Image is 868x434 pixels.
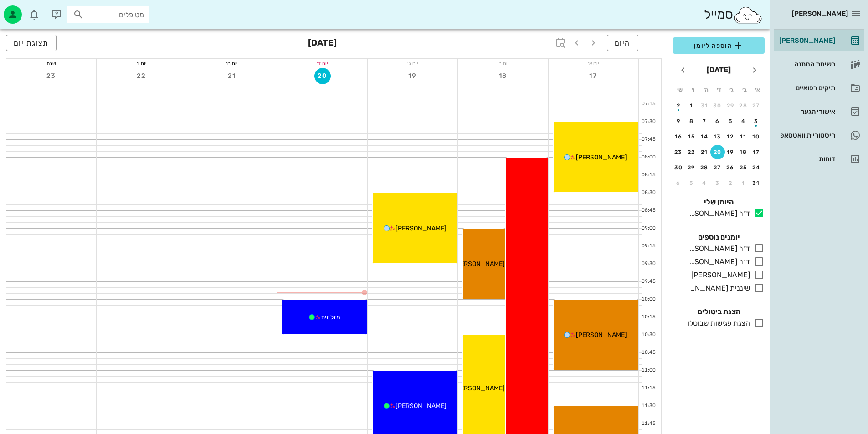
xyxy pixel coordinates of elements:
div: 29 [723,102,738,109]
th: ו׳ [687,82,699,97]
div: 10 [749,133,764,140]
a: תיקים רפואיים [774,77,864,99]
span: תג [27,7,32,13]
h4: הצגת ביטולים [673,306,765,317]
div: [PERSON_NAME] [777,37,835,44]
div: 09:00 [639,225,657,232]
div: 31 [749,180,764,186]
div: תיקים רפואיים [777,84,835,92]
button: 7 [697,114,712,128]
img: SmileCloud logo [733,6,763,24]
span: 21 [224,72,240,80]
div: יום ה׳ [187,59,277,68]
a: היסטוריית וואטסאפ [774,124,864,146]
span: הוספה ליומן [680,40,757,51]
button: 4 [736,114,751,128]
div: שיננית [PERSON_NAME] [686,283,750,294]
button: 17 [585,68,601,84]
span: [PERSON_NAME] [576,331,627,339]
button: 21 [697,145,712,159]
div: 21 [697,149,712,155]
button: 17 [749,145,764,159]
button: 15 [684,129,699,144]
button: 22 [134,68,150,84]
div: יום ב׳ [458,59,548,68]
a: אישורי הגעה [774,101,864,123]
button: 1 [684,98,699,113]
div: 4 [697,180,712,186]
div: 1 [736,180,751,186]
div: הצגת פגישות שבוטלו [684,318,750,329]
button: 2 [723,176,738,190]
button: 27 [749,98,764,113]
span: [PERSON_NAME] [576,153,627,161]
div: 13 [710,133,725,140]
div: 08:30 [639,189,657,197]
button: 23 [671,145,686,159]
button: 13 [710,129,725,144]
button: 21 [224,68,240,84]
div: 11:00 [639,367,657,374]
button: 10 [749,129,764,144]
div: 10:00 [639,296,657,303]
button: 29 [684,160,699,175]
div: 5 [684,180,699,186]
div: 08:15 [639,171,657,179]
div: יום ו׳ [97,59,186,68]
button: 16 [671,129,686,144]
div: 23 [671,149,686,155]
div: 5 [723,118,738,124]
div: 16 [671,133,686,140]
button: 28 [736,98,751,113]
div: 2 [671,102,686,109]
div: 27 [710,164,725,171]
th: ה׳ [700,82,712,97]
span: מזל זית [321,313,340,321]
button: 30 [671,160,686,175]
button: 18 [736,145,751,159]
button: 12 [723,129,738,144]
button: 31 [749,176,764,190]
div: 12 [723,133,738,140]
div: 28 [736,102,751,109]
button: חודש שעבר [746,62,763,78]
button: 9 [671,114,686,128]
button: 28 [697,160,712,175]
div: 6 [671,180,686,186]
span: [PERSON_NAME] [395,225,447,232]
div: 26 [723,164,738,171]
div: יום ד׳ [277,59,367,68]
div: 10:45 [639,349,657,357]
div: 28 [697,164,712,171]
button: 18 [495,68,511,84]
div: 3 [710,180,725,186]
button: 8 [684,114,699,128]
div: 1 [684,102,699,109]
div: 7 [697,118,712,124]
button: 26 [723,160,738,175]
div: היסטוריית וואטסאפ [777,132,835,139]
div: 4 [736,118,751,124]
button: חודש הבא [675,62,691,78]
a: רשימת המתנה [774,53,864,75]
div: 11:30 [639,402,657,410]
button: 1 [736,176,751,190]
div: יום ג׳ [368,59,457,68]
button: 25 [736,160,751,175]
button: 3 [710,176,725,190]
button: 24 [749,160,764,175]
div: 22 [684,149,699,155]
span: 19 [405,72,421,80]
div: 08:00 [639,153,657,161]
th: ג׳ [726,82,738,97]
div: ד״ר [PERSON_NAME] [686,243,750,254]
button: הוספה ליומן [673,37,765,54]
button: 29 [723,98,738,113]
div: 07:45 [639,136,657,143]
span: [PERSON_NAME] [395,402,447,410]
button: 20 [314,68,331,84]
div: 3 [749,118,764,124]
span: 20 [315,72,330,80]
div: 09:15 [639,242,657,250]
div: 30 [710,102,725,109]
